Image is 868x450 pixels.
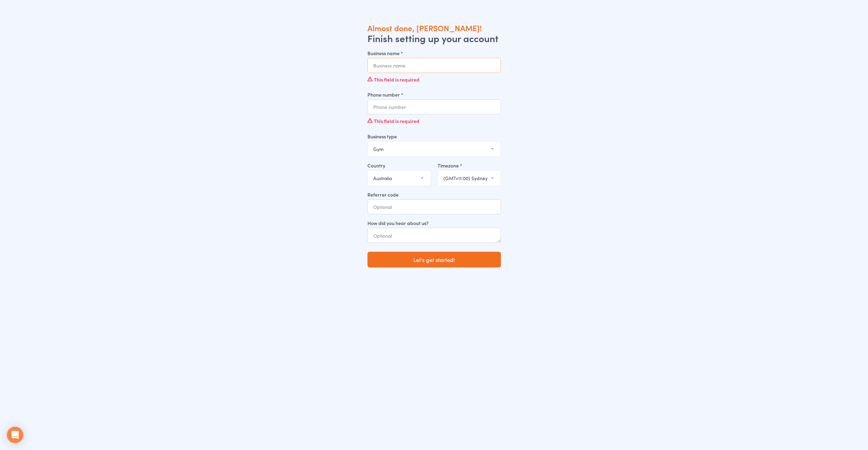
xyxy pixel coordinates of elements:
h2: Finish setting up your account [367,33,501,43]
div: Open Intercom Messenger [7,427,23,443]
label: Business type [367,133,501,140]
label: Business name * [367,50,501,57]
label: Phone number * [367,91,501,98]
label: Country [367,162,431,169]
input: Business name [367,58,501,73]
h1: Almost done, [PERSON_NAME]! [367,23,501,33]
label: How did you hear about us? [367,220,501,226]
div: This field is required [367,114,501,127]
div: This field is required [367,73,501,86]
label: Timezone * [438,162,501,169]
button: Let's get started! [367,252,501,267]
label: Referrer code [367,191,501,198]
input: Phone number [367,99,501,114]
input: Optional [367,199,501,214]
